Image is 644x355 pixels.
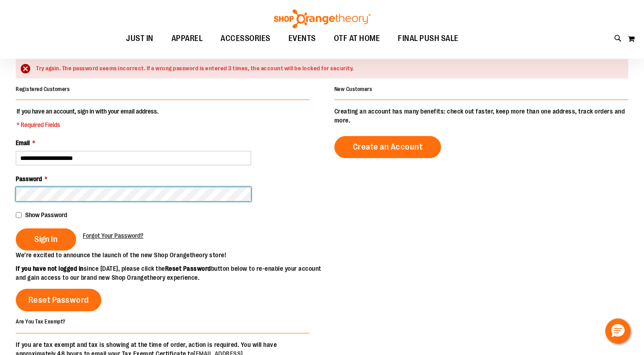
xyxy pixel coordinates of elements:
[83,232,144,239] span: Forgot Your Password?
[36,64,619,73] div: Try again. The password seems incorrect. If a wrong password is entered 3 times, the account will...
[171,28,203,49] span: APPAREL
[16,86,70,92] strong: Registered Customers
[16,264,322,282] p: since [DATE], please click the button below to re-enable your account and gain access to our bran...
[16,175,42,182] span: Password
[334,136,441,158] a: Create an Account
[25,211,67,218] span: Show Password
[28,295,89,305] span: Reset Password
[389,28,468,49] a: FINAL PUSH SALE
[16,107,159,129] legend: If you have an account, sign in with your email address.
[16,250,322,259] p: We’re excited to announce the launch of the new Shop Orangetheory store!
[353,142,423,152] span: Create an Account
[273,9,372,28] img: Shop Orangetheory
[83,231,144,240] a: Forgot Your Password?
[16,265,84,272] strong: If you have not logged in
[162,28,212,49] a: APPAREL
[165,265,211,272] strong: Reset Password
[16,228,76,250] button: Sign In
[334,86,373,92] strong: New Customers
[334,28,380,49] span: OTF AT HOME
[334,107,628,125] p: Creating an account has many benefits: check out faster, keep more than one address, track orders...
[126,28,153,49] span: JUST IN
[279,28,325,49] a: EVENTS
[212,28,279,49] a: ACCESSORIES
[17,120,158,129] span: * Required Fields
[34,234,58,244] span: Sign In
[16,139,30,146] span: Email
[221,28,270,49] span: ACCESSORIES
[605,319,630,344] button: Hello, have a question? Let’s chat.
[117,28,162,49] a: JUST IN
[16,289,101,311] a: Reset Password
[16,319,66,325] strong: Are You Tax Exempt?
[325,28,389,49] a: OTF AT HOME
[288,28,316,49] span: EVENTS
[398,28,459,49] span: FINAL PUSH SALE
